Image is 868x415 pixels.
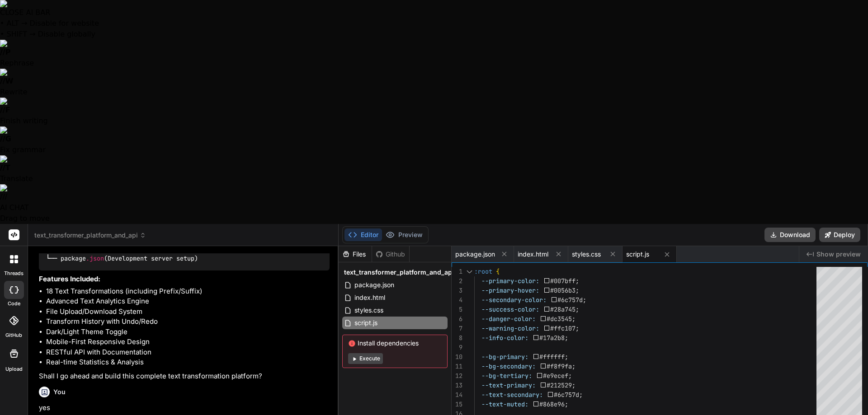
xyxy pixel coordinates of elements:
[481,400,528,408] span: --text-muted:
[565,334,569,342] span: ;
[481,324,539,332] span: --warning-color:
[452,333,462,343] div: 8
[452,276,462,286] div: 2
[626,250,649,259] span: script.js
[518,250,548,259] span: index.html
[348,339,442,348] span: Install dependencies
[46,357,330,368] li: Real-time Statistics & Analysis
[452,371,462,381] div: 12
[540,400,565,408] span: #868e96
[46,307,330,317] li: File Upload/Download System
[46,337,330,347] li: Mobile-First Responsive Design
[39,371,330,382] p: Shall I go ahead and build this complete text transformation platform?
[583,296,587,304] span: ;
[452,286,462,295] div: 3
[547,315,572,323] span: #dc3545
[344,228,382,241] button: Editor
[481,334,528,342] span: --info-color:
[39,275,100,283] strong: Features Included:
[452,314,462,324] div: 6
[481,277,539,285] span: --primary-color:
[576,305,580,313] span: ;
[452,381,462,390] div: 13
[344,268,454,277] span: text_transformer_platform_and_api
[46,347,330,358] li: RESTful API with Documentation
[452,400,462,409] div: 15
[554,391,580,399] span: #6c757d
[8,300,20,308] label: code
[339,250,372,259] div: Files
[481,372,532,380] span: --bg-tertiary:
[565,353,569,361] span: ;
[551,305,576,313] span: #28a745
[558,296,583,304] span: #6c757d
[481,305,539,313] span: --success-color:
[481,381,536,389] span: --text-primary:
[481,391,543,399] span: --text-secondary:
[452,343,462,352] div: 9
[496,267,500,275] span: {
[5,365,23,373] label: Upload
[46,327,330,337] li: Dark/Light Theme Toggle
[576,277,580,285] span: ;
[354,305,384,316] span: styles.css
[46,286,330,297] li: 18 Text Transformations (including Prefix/Suffix)
[576,324,580,332] span: ;
[547,362,572,370] span: #f8f9fa
[547,381,572,389] span: #212529
[39,403,330,413] p: yes
[551,324,576,332] span: #ffc107
[565,400,569,408] span: ;
[463,267,475,276] div: Click to collapse the range.
[46,180,245,263] code: / ├── index (Main application interface) ├── styles (Complete styling with dark/light themes) ├──...
[816,250,861,259] span: Show preview
[481,286,539,294] span: --primary-hover:
[452,267,462,276] div: 1
[5,331,22,339] label: GitHub
[455,250,495,259] span: package.json
[540,353,565,361] span: #ffffff
[576,286,580,294] span: ;
[452,390,462,400] div: 14
[46,296,330,307] li: Advanced Text Analytics Engine
[452,352,462,362] div: 10
[86,255,104,263] span: .json
[452,305,462,314] div: 5
[46,317,330,327] li: Transform History with Undo/Redo
[452,324,462,333] div: 7
[572,362,576,370] span: ;
[543,372,569,380] span: #e9ecef
[348,353,383,364] button: Execute
[540,334,565,342] span: #17a2b8
[551,277,576,285] span: #007bff
[53,387,66,396] h6: You
[481,296,547,304] span: --secondary-color:
[572,381,576,389] span: ;
[452,362,462,371] div: 11
[354,280,395,290] span: package.json
[481,353,528,361] span: --bg-primary:
[372,250,409,259] div: Github
[819,228,860,242] button: Deploy
[580,391,583,399] span: ;
[4,270,24,277] label: threads
[382,228,426,241] button: Preview
[354,292,386,303] span: index.html
[481,315,536,323] span: --danger-color:
[452,295,462,305] div: 4
[572,250,601,259] span: styles.css
[569,372,572,380] span: ;
[34,231,146,240] span: text_transformer_platform_and_api
[764,228,816,242] button: Download
[481,362,536,370] span: --bg-secondary:
[551,286,576,294] span: #0056b3
[474,267,492,275] span: :root
[354,317,378,328] span: script.js
[572,315,576,323] span: ;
